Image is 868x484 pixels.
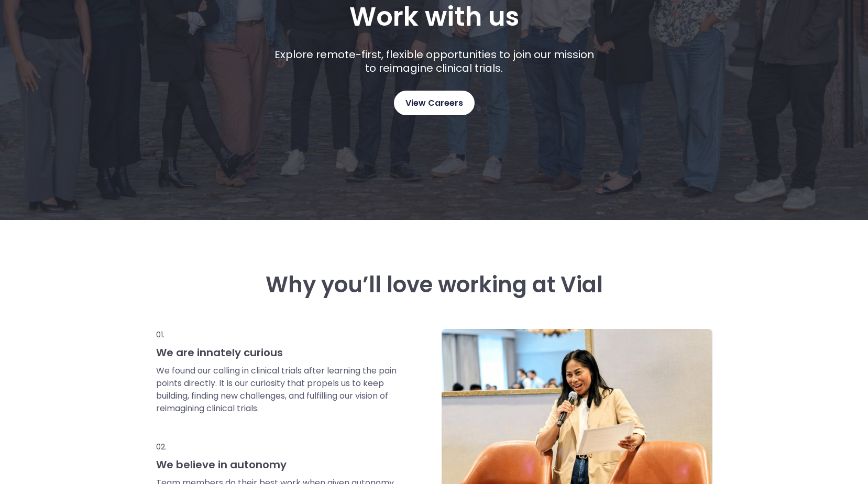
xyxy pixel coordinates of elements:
h3: We believe in autonomy [156,458,398,471]
h3: We are innately curious [156,346,398,359]
h1: Work with us [349,2,519,32]
p: 01. [156,329,398,340]
p: 02. [156,441,398,453]
h3: Why you’ll love working at Vial [156,272,712,298]
p: We found our calling in clinical trials after learning the pain points directly. It is our curios... [156,365,398,415]
a: View Careers [394,91,475,115]
p: Explore remote-first, flexible opportunities to join our mission to reimagine clinical trials. [270,48,598,75]
span: View Careers [405,96,463,110]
